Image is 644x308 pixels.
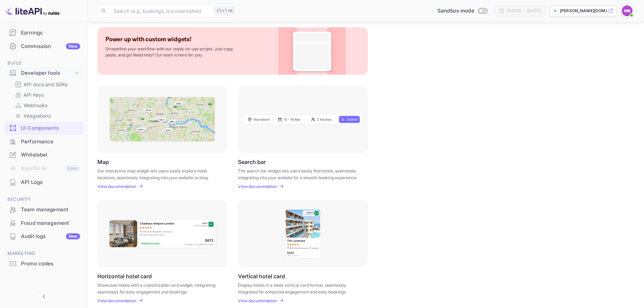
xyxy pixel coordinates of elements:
a: API Logs [4,176,84,188]
p: Power up with custom widgets! [105,35,191,43]
img: LiteAPI logo [5,5,59,16]
div: API Logs [21,179,80,186]
p: View documentation [97,298,136,303]
a: API docs and SDKs [15,81,78,88]
span: Security [4,196,84,203]
div: Ctrl+K [214,6,235,15]
p: Showcase hotels with a customizable card widget, integrating seamlessly for easy engagement and b... [97,282,219,294]
img: Vertical hotel card Frame [284,208,321,259]
p: Search bar [238,159,266,165]
div: Performance [4,135,84,148]
div: Fraud management [21,219,80,227]
div: Whitelabel [4,148,84,162]
a: API Keys [15,91,78,98]
div: Developer tools [4,67,84,79]
div: Promo codes [21,260,80,268]
div: Audit logsNew [4,230,84,243]
p: API docs and SDKs [24,81,68,88]
div: CommissionNew [4,40,84,53]
div: UI Components [4,122,84,135]
a: Team management [4,203,84,216]
input: Search (e.g. bookings, documentation) [110,4,212,18]
p: Horizontal hotel card [97,273,152,279]
p: View documentation [97,184,136,189]
p: The search bar widget lets users easily find hotels, seamlessly integrating into your website for... [238,168,359,180]
div: Team management [4,203,84,216]
div: API Keys [12,90,81,100]
p: Integrations [24,112,51,119]
p: API Keys [24,91,44,98]
a: View documentation [238,184,279,189]
div: Developer tools [21,69,73,77]
div: Audit logs [21,233,80,240]
a: Customers [4,13,84,26]
div: UI Components [21,124,80,132]
a: CommissionNew [4,40,84,52]
a: UI Components [4,122,84,134]
div: Commission [21,43,80,50]
img: Map Frame [110,97,215,142]
div: Whitelabel [21,151,80,159]
a: View documentation [97,298,138,303]
p: Vertical hotel card [238,273,285,279]
a: View documentation [238,298,279,303]
div: [DATE] — [DATE] [507,8,541,14]
a: Earnings [4,26,84,39]
p: Streamline your workflow with our ready-to-use scripts. Just copy, paste, and go! Need help? Our ... [105,46,241,58]
p: View documentation [238,298,277,303]
div: Switch to Production mode [435,7,490,15]
p: Display hotels in a sleek vertical card format, seamlessly integrated for enhanced engagement and... [238,282,359,294]
p: Webhooks [24,102,47,109]
div: Webhooks [12,100,81,110]
a: Promo codes [4,257,84,270]
div: API docs and SDKs [12,79,81,89]
a: Webhooks [15,102,78,109]
p: [PERSON_NAME][DOMAIN_NAME]... [560,8,607,14]
p: Map [97,159,109,165]
div: Earnings [4,26,84,40]
img: Search Frame [243,114,363,125]
div: Earnings [21,29,80,37]
span: Build [4,60,84,67]
div: Performance [21,138,80,146]
a: Integrations [15,112,78,119]
img: Custom Widget PNG [285,27,339,75]
p: View documentation [238,184,277,189]
a: Fraud management [4,217,84,229]
div: Promo codes [4,257,84,270]
a: Performance [4,135,84,148]
span: Marketing [4,250,84,257]
a: Audit logsNew [4,230,84,242]
button: Collapse navigation [38,290,50,303]
a: Whitelabel [4,148,84,161]
div: Team management [21,206,80,214]
div: New [66,233,80,239]
img: Horizontal hotel card Frame [108,219,217,248]
span: Sandbox mode [437,7,474,15]
div: Integrations [12,111,81,121]
a: View documentation [97,184,138,189]
img: Gideon Marken [622,5,633,16]
div: New [66,43,80,49]
p: Our interactive map widget lets users easily explore hotel locations, seamlessly integrating into... [97,168,219,180]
